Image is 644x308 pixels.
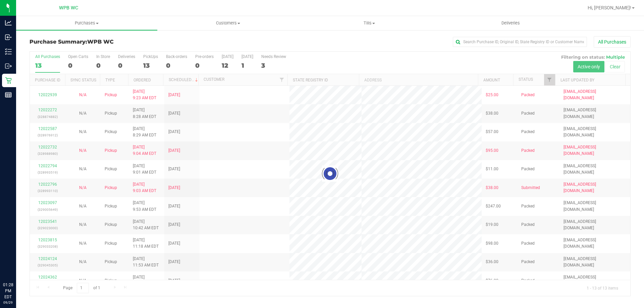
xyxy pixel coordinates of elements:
inline-svg: Retail [5,77,12,84]
p: 01:28 PM EDT [3,282,13,300]
input: Search Purchase ID, Original ID, State Registry ID or Customer Name... [453,37,587,47]
p: 09/29 [3,300,13,305]
inline-svg: Inbound [5,34,12,41]
span: WPB WC [87,39,114,45]
span: Hi, [PERSON_NAME]! [588,5,631,10]
span: Customers [158,20,298,26]
inline-svg: Outbound [5,63,12,69]
button: All Purchases [594,36,631,48]
inline-svg: Analytics [5,19,12,26]
span: WPB WC [59,5,78,11]
h3: Purchase Summary: [30,39,230,45]
inline-svg: Reports [5,91,12,98]
iframe: Resource center [7,254,27,274]
a: Deliveries [440,16,581,30]
span: Purchases [16,20,157,26]
inline-svg: Inventory [5,48,12,55]
a: Customers [157,16,299,30]
a: Tills [299,16,440,30]
span: Deliveries [492,20,529,26]
span: Tills [299,20,439,26]
a: Purchases [16,16,157,30]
